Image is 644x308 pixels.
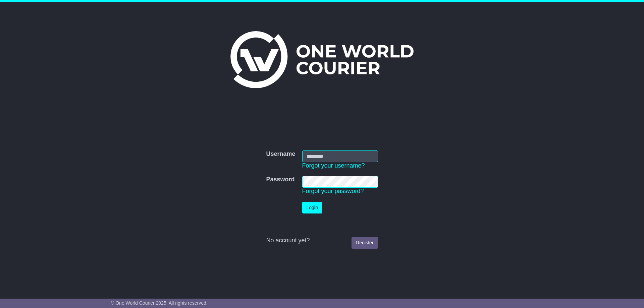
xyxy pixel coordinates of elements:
a: Forgot your username? [302,162,365,169]
div: No account yet? [266,237,378,244]
a: Forgot your password? [302,188,364,194]
button: Login [302,202,322,213]
label: Username [266,150,295,158]
a: Register [352,237,378,249]
img: One World [230,31,414,88]
label: Password [266,176,294,183]
span: © One World Courier 2025. All rights reserved. [111,300,208,306]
